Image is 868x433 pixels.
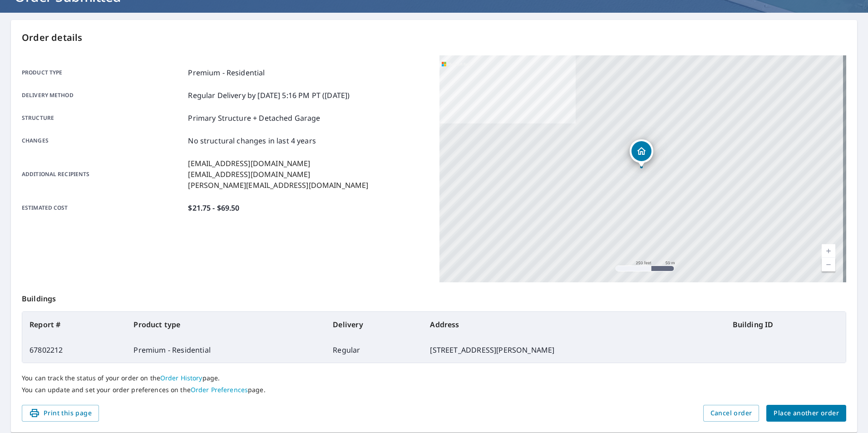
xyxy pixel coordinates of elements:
[22,337,126,363] td: 67802212
[188,169,368,180] p: [EMAIL_ADDRESS][DOMAIN_NAME]
[325,337,423,363] td: Regular
[188,135,316,146] p: No structural changes in last 4 years
[188,113,320,123] p: Primary Structure + Detached Garage
[822,258,835,271] a: Current Level 17, Zoom Out
[188,180,368,191] p: [PERSON_NAME][EMAIL_ADDRESS][DOMAIN_NAME]
[725,312,846,337] th: Building ID
[630,139,653,167] div: Dropped pin, building 1, Residential property, 1521 W Borchard Ave Santa Ana, CA 92704
[29,408,92,419] span: Print this page
[22,90,184,101] p: Delivery method
[423,337,725,363] td: [STREET_ADDRESS][PERSON_NAME]
[22,374,846,382] p: You can track the status of your order on the page.
[188,202,239,213] p: $21.75 - $69.50
[188,158,368,169] p: [EMAIL_ADDRESS][DOMAIN_NAME]
[22,282,846,311] p: Buildings
[22,312,126,337] th: Report #
[188,90,350,101] p: Regular Delivery by [DATE] 5:16 PM PT ([DATE])
[22,158,184,191] p: Additional recipients
[766,405,846,422] button: Place another order
[822,244,835,258] a: Current Level 17, Zoom In
[22,386,846,394] p: You can update and set your order preferences on the page.
[126,337,325,363] td: Premium - Residential
[160,374,202,382] a: Order History
[22,202,184,213] p: Estimated cost
[188,67,265,78] p: Premium - Residential
[191,385,248,394] a: Order Preferences
[710,408,752,419] span: Cancel order
[126,312,325,337] th: Product type
[22,113,184,123] p: Structure
[22,31,846,44] p: Order details
[774,408,839,419] span: Place another order
[325,312,423,337] th: Delivery
[703,405,759,422] button: Cancel order
[22,135,184,146] p: Changes
[423,312,725,337] th: Address
[22,67,184,78] p: Product type
[22,405,99,422] button: Print this page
